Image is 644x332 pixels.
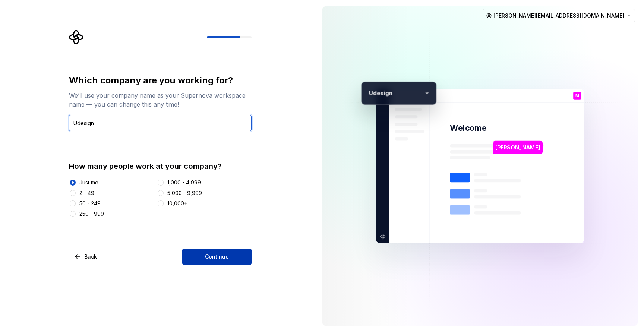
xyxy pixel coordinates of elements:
[167,200,187,207] div: 10,000+
[483,9,635,22] button: [PERSON_NAME][EMAIL_ADDRESS][DOMAIN_NAME]
[373,88,422,98] p: design
[79,210,104,218] div: 250 - 999
[205,253,229,260] span: Continue
[79,200,101,207] div: 50 - 249
[69,30,84,45] svg: Supernova Logo
[69,249,103,265] button: Back
[182,249,252,265] button: Continue
[365,88,373,98] p: U
[575,94,579,98] p: M
[79,179,98,186] div: Just me
[493,12,624,19] span: [PERSON_NAME][EMAIL_ADDRESS][DOMAIN_NAME]
[84,253,97,260] span: Back
[69,91,252,109] div: We’ll use your company name as your Supernova workspace name — you can change this any time!
[167,189,202,197] div: 5,000 - 9,999
[69,115,252,131] input: Company name
[69,75,252,86] div: Which company are you working for?
[495,143,540,151] p: [PERSON_NAME]
[450,123,486,133] p: Welcome
[69,161,252,171] div: How many people work at your company?
[167,179,201,186] div: 1,000 - 4,999
[79,189,94,197] div: 2 - 49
